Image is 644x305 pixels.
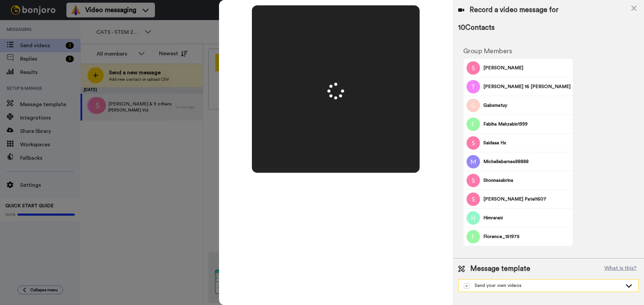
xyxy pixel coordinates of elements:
span: [PERSON_NAME] [483,65,571,71]
img: Image of STEPHINE [467,61,480,75]
img: Image of Shonnasabrina [467,174,480,187]
img: demo-template.svg [464,283,469,289]
img: Image of Taylor 16 reece [467,80,480,93]
img: Image of Florence_151975 [467,230,480,243]
span: Shonnasabrina [483,177,571,184]
img: Image of Fabiha mahzabin1999 [467,118,480,131]
h2: Group Members [463,48,573,55]
div: Send your own videos [464,282,622,289]
img: Image of Himrarani [467,211,480,225]
img: Image of Gabsmatuy [467,99,480,112]
img: Image of Michellebarnes88888 [467,155,480,168]
button: What is this? [602,264,639,274]
span: Michellebarnes88888 [483,158,571,165]
span: Gabsmatuy [483,102,571,109]
span: Florence_151975 [483,233,571,240]
span: Fabiha Mahzabin1999 [483,121,571,128]
span: Saidaaa Hx [483,140,571,146]
span: Himrarani [483,215,571,221]
span: [PERSON_NAME] 16 [PERSON_NAME] [483,83,571,90]
span: Message template [470,264,530,274]
img: Image of Saidaaa hx [467,136,480,150]
img: Image of Shane patel1607 [467,193,480,206]
span: [PERSON_NAME] Patel1607 [483,196,571,203]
